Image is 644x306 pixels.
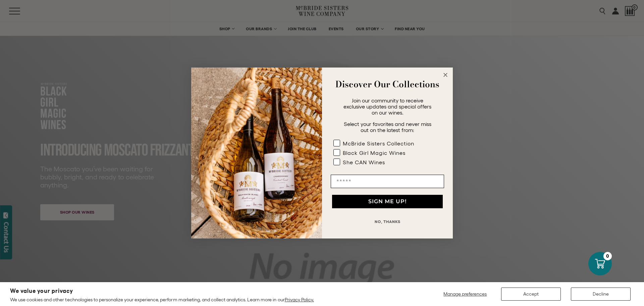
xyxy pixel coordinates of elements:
[10,297,314,303] p: We use cookies and other technologies to personalize your experience, perform marketing, and coll...
[501,288,561,301] button: Accept
[331,215,444,228] button: NO, THANKS
[343,140,414,146] div: McBride Sisters Collection
[343,159,385,165] div: She CAN Wines
[335,78,439,91] strong: Discover Our Collections
[285,297,314,302] a: Privacy Policy.
[10,288,314,294] h2: We value your privacy
[571,288,631,301] button: Decline
[443,291,487,297] span: Manage preferences
[603,252,612,260] div: 0
[343,150,406,156] div: Black Girl Magic Wines
[343,97,431,116] span: Join our community to receive exclusive updates and special offers on our wines.
[439,288,491,301] button: Manage preferences
[191,68,322,238] img: 42653730-7e35-4af7-a99d-12bf478283cf.jpeg
[441,71,449,79] button: Close dialog
[331,175,444,188] input: Email
[344,121,431,133] span: Select your favorites and never miss out on the latest from:
[332,195,443,208] button: SIGN ME UP!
